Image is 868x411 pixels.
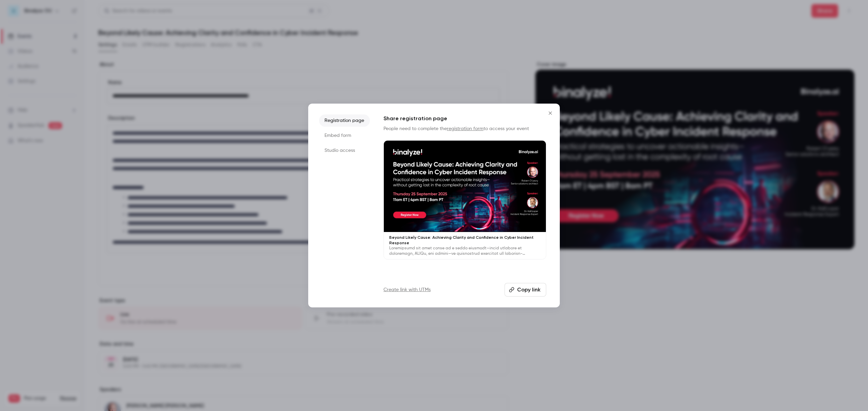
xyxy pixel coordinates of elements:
p: Loremipsumd sit amet conse ad e seddo eiusmodt—incid utlabore et doloremagn, ALIQu, eni admini—ve... [389,246,540,256]
button: Close [544,106,557,120]
li: Embed form [319,129,370,142]
p: Beyond Likely Cause: Achieving Clarity and Confidence in Cyber Incident Response [389,235,540,246]
a: registration form [447,126,484,131]
li: Registration page [319,114,370,127]
h1: Share registration page [383,114,546,123]
li: Studio access [319,144,370,157]
a: Create link with UTMs [383,286,431,293]
p: People need to complete the to access your event [383,125,546,132]
button: Copy link [505,283,546,297]
a: Beyond Likely Cause: Achieving Clarity and Confidence in Cyber Incident ResponseLoremipsumd sit a... [383,140,546,260]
